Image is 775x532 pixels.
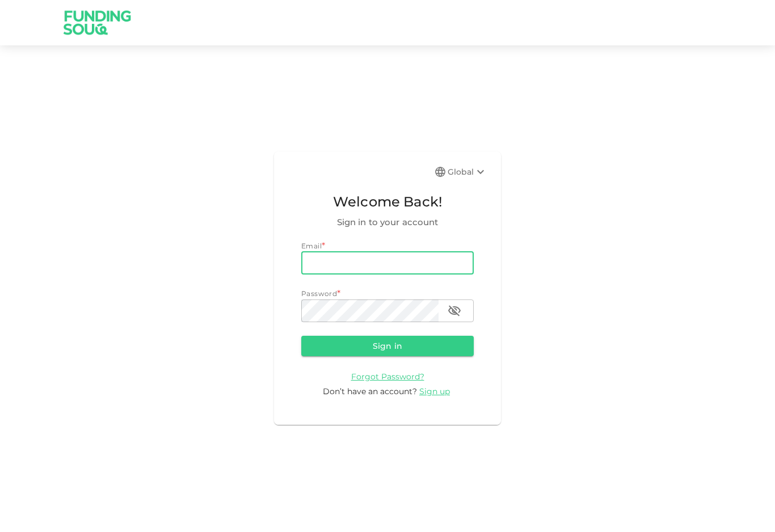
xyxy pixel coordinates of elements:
[301,299,439,322] input: password
[351,371,424,382] span: Forgot Password?
[301,289,337,298] span: Password
[301,191,474,213] span: Welcome Back!
[301,252,474,275] input: email
[351,371,424,382] a: Forgot Password?
[448,165,487,179] div: Global
[301,336,474,356] button: Sign in
[419,386,450,396] span: Sign up
[323,386,417,396] span: Don’t have an account?
[301,216,474,229] span: Sign in to your account
[301,242,322,250] span: Email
